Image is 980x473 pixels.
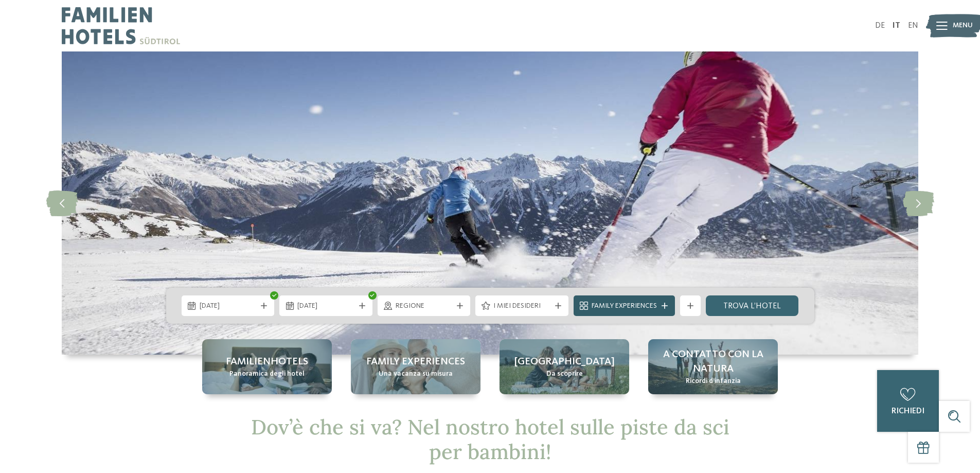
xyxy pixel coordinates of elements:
[202,339,332,394] a: Hotel sulle piste da sci per bambini: divertimento senza confini Familienhotels Panoramica degli ...
[351,339,480,394] a: Hotel sulle piste da sci per bambini: divertimento senza confini Family experiences Una vacanza s...
[953,21,973,31] span: Menu
[877,370,939,432] a: richiedi
[892,407,924,415] span: richiedi
[366,355,465,369] span: Family experiences
[379,369,453,379] span: Una vacanza su misura
[226,355,308,369] span: Familienhotels
[592,301,657,311] span: Family Experiences
[500,339,629,394] a: Hotel sulle piste da sci per bambini: divertimento senza confini [GEOGRAPHIC_DATA] Da scoprire
[893,22,900,30] a: IT
[546,369,583,379] span: Da scoprire
[62,51,918,355] img: Hotel sulle piste da sci per bambini: divertimento senza confini
[251,414,729,465] span: Dov’è che si va? Nel nostro hotel sulle piste da sci per bambini!
[686,376,741,387] span: Ricordi d’infanzia
[875,22,885,30] a: DE
[493,301,550,311] span: I miei desideri
[706,295,799,316] a: trova l’hotel
[658,347,768,376] span: A contatto con la natura
[396,301,453,311] span: Regione
[514,355,615,369] span: [GEOGRAPHIC_DATA]
[908,22,918,30] a: EN
[297,301,354,311] span: [DATE]
[200,301,257,311] span: [DATE]
[648,339,778,394] a: Hotel sulle piste da sci per bambini: divertimento senza confini A contatto con la natura Ricordi...
[229,369,305,379] span: Panoramica degli hotel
